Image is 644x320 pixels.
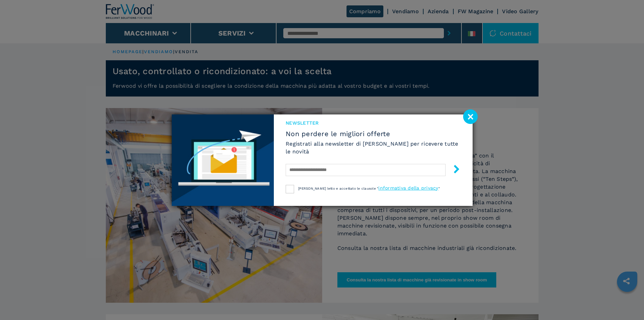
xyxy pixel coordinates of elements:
span: " [438,187,440,190]
span: NEWSLETTER [286,120,460,126]
button: submit-button [446,162,461,178]
span: Non perdere le migliori offerte [286,130,460,138]
a: informativa della privacy [378,185,438,191]
h6: Registrati alla newsletter di [PERSON_NAME] per ricevere tutte le novità [286,140,460,155]
span: [PERSON_NAME] letto e accettato le clausole " [298,187,378,190]
img: Newsletter image [172,114,274,206]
